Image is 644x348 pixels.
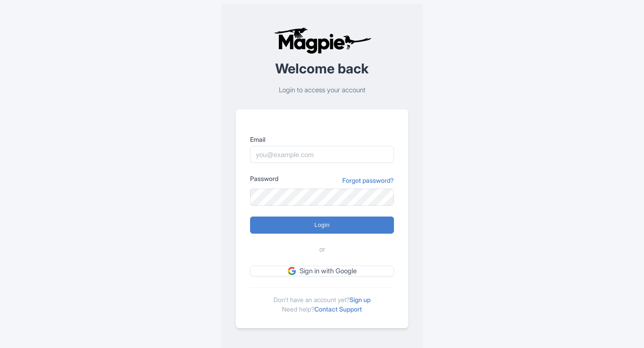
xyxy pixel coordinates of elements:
a: Contact Support [314,305,362,313]
input: Login [250,217,394,234]
label: Email [250,135,394,144]
h2: Welcome back [236,61,408,76]
label: Password [250,174,278,183]
img: google.svg [288,267,296,275]
a: Sign up [349,296,371,303]
a: Sign in with Google [250,266,394,277]
a: Forgot password? [342,176,394,185]
span: or [319,244,325,255]
div: Don't have an account yet? Need help? [250,287,394,314]
p: Login to access your account [236,85,408,95]
img: logo-ab69f6fb50320c5b225c76a69d11143b.png [272,27,373,54]
input: you@example.com [250,146,394,163]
